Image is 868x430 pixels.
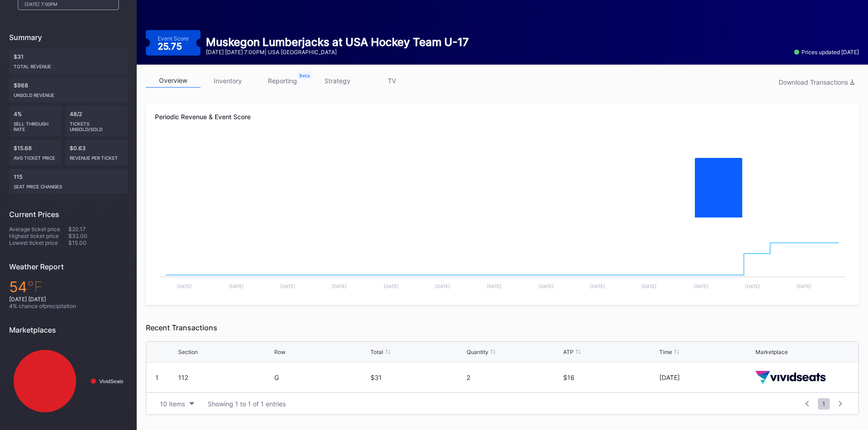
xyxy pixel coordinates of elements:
text: [DATE] [177,283,192,289]
div: [DATE] [DATE] [9,296,128,303]
div: Lowest ticket price [9,239,68,246]
text: [DATE] [796,283,812,289]
text: [DATE] [280,283,295,289]
text: [DATE] [332,283,347,289]
div: seat price changes [14,180,123,189]
div: Current Prices [9,210,128,219]
a: overview [146,74,200,88]
text: [DATE] [590,283,605,289]
text: [DATE] [229,283,244,289]
img: vividSeats.svg [755,371,826,384]
text: [DATE] [384,283,399,289]
div: Marketplace [755,349,788,355]
a: inventory [200,74,255,88]
text: VividSeats [99,379,123,384]
a: TV [365,74,419,88]
div: 1 [155,374,159,381]
div: Highest ticket price [9,233,68,239]
div: Muskegon Lumberjacks at USA Hockey Team U-17 [206,35,469,49]
div: Tickets Unsold/Sold [70,117,123,132]
div: $15.00 [68,239,128,246]
svg: Chart title [155,137,850,228]
div: 10 items [160,400,185,408]
div: [DATE] [659,374,753,381]
div: ATP [563,349,574,355]
div: G [274,374,368,381]
div: Marketplaces [9,325,128,334]
span: ℉ [27,278,42,296]
div: Prices updated [DATE] [794,49,859,56]
div: $32.00 [68,233,128,239]
div: Recent Transactions [146,323,859,332]
text: [DATE] [435,283,450,289]
div: Total [370,349,383,355]
div: $20.17 [68,226,128,233]
div: Sell Through Rate [14,117,57,132]
div: $31 [370,374,464,381]
text: [DATE] [487,283,502,289]
svg: Chart title [155,228,850,296]
div: Periodic Revenue & Event Score [155,113,850,121]
svg: Chart title [9,341,128,421]
div: Section [178,349,198,355]
text: [DATE] [745,283,760,289]
div: 4 % chance of precipitation [9,303,128,309]
div: $968 [9,77,128,102]
div: 48/2 [65,106,128,137]
text: [DATE] [693,283,709,289]
div: Revenue per ticket [70,152,123,161]
div: Download Transactions [779,78,854,86]
div: Row [274,349,286,355]
div: Quantity [467,349,488,355]
div: 54 [9,278,128,296]
div: $0.63 [65,140,128,165]
div: 4% [9,106,62,137]
div: 25.75 [158,42,184,51]
div: [DATE] 7:00PM [25,1,103,7]
span: 1 [818,398,830,410]
div: 112 [178,374,272,381]
button: 10 items [155,398,199,410]
div: [DATE] [DATE] 7:00PM | USA [GEOGRAPHIC_DATA] [206,49,469,56]
div: Summary [9,33,128,42]
text: [DATE] [539,283,554,289]
text: [DATE] [642,283,657,289]
div: Unsold Revenue [14,89,123,98]
div: Total Revenue [14,60,123,69]
div: $16 [563,374,657,381]
a: strategy [310,74,365,88]
div: Average ticket price [9,226,68,233]
div: $31 [9,49,128,74]
div: $15.68 [9,140,62,165]
div: Event Score [158,35,189,42]
a: reporting [255,74,310,88]
div: 115 [9,169,128,194]
div: Time [659,349,672,355]
div: Avg ticket price [14,152,57,161]
div: Showing 1 to 1 of 1 entries [208,400,286,408]
div: 2 [467,374,560,381]
button: Download Transactions [774,76,859,88]
div: Weather Report [9,262,128,271]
